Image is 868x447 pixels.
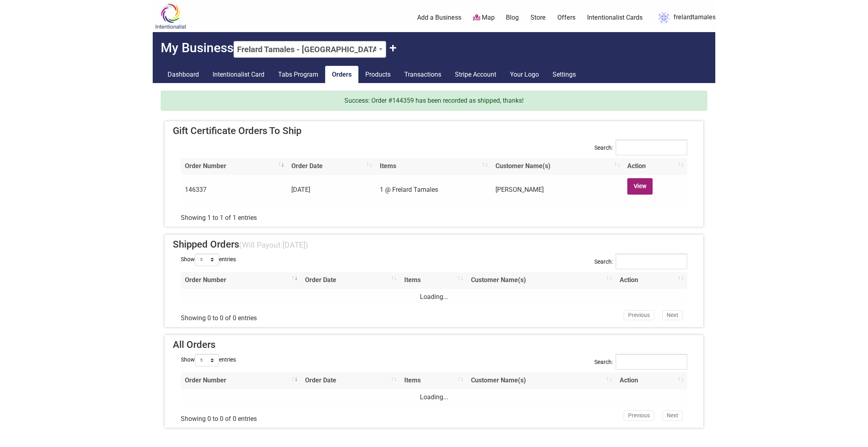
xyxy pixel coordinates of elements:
[616,354,687,370] input: Search:
[181,272,301,289] th: Order Number: activate to sort column ascending
[467,372,616,389] th: Customer Name(s): activate to sort column ascending
[195,254,219,266] select: Showentries
[491,158,623,175] th: Customer Name(s): activate to sort column ascending
[627,178,653,195] a: View
[358,66,397,83] a: Products
[181,175,287,205] td: 146337
[506,13,519,22] a: Blog
[206,66,271,83] a: Intentionalist Card
[594,254,687,276] label: Search:
[616,140,687,155] input: Search:
[181,308,385,323] div: Showing 0 to 0 of 0 entries
[389,40,397,55] button: Claim Another
[546,66,583,83] a: Settings
[173,125,695,137] h4: Gift Certificate Orders To Ship
[448,66,503,83] a: Stripe Account
[173,239,695,250] h4: Shipped Orders
[417,13,461,22] a: Add a Business
[301,272,400,289] th: Order Date: activate to sort column ascending
[173,339,695,351] h4: All Orders
[616,254,687,269] input: Search:
[616,272,687,289] th: Action: activate to sort column ascending
[287,158,375,175] th: Order Date: activate to sort column ascending
[181,289,687,306] td: Loading...
[181,354,236,366] label: Show entries
[376,158,491,175] th: Items: activate to sort column ascending
[181,372,301,389] th: Order Number: activate to sort column ascending
[530,13,546,22] a: Store
[397,66,448,83] a: Transactions
[400,372,467,389] th: Items: activate to sort column ascending
[654,10,716,25] a: frelardtamales
[587,13,643,22] a: Intentionalist Cards
[594,354,687,376] label: Search:
[181,207,385,223] div: Showing 1 to 1 of 1 entries
[557,13,575,22] a: Offers
[467,272,616,289] th: Customer Name(s): activate to sort column ascending
[491,175,623,205] td: [PERSON_NAME]
[616,372,687,389] th: Action: activate to sort column ascending
[161,66,206,83] a: Dashboard
[400,272,467,289] th: Items: activate to sort column ascending
[181,389,687,406] td: Loading...
[151,3,190,29] img: Intentionalist
[325,66,358,83] a: Orders
[594,140,687,162] label: Search:
[161,91,707,111] div: Success: Order #144359 has been recorded as shipped, thanks!
[271,66,325,83] a: Tabs Program
[301,372,400,389] th: Order Date: activate to sort column ascending
[153,32,715,58] h2: My Business
[287,175,375,205] td: [DATE]
[195,354,219,366] select: Showentries
[181,158,287,175] th: Order Number: activate to sort column ascending
[181,408,385,424] div: Showing 0 to 0 of 0 entries
[376,175,491,205] td: 1 @ Frelard Tamales
[623,158,687,175] th: Action: activate to sort column ascending
[239,240,308,250] small: (Will Payout [DATE])
[473,13,495,22] a: Map
[503,66,546,83] a: Your Logo
[181,254,236,266] label: Show entries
